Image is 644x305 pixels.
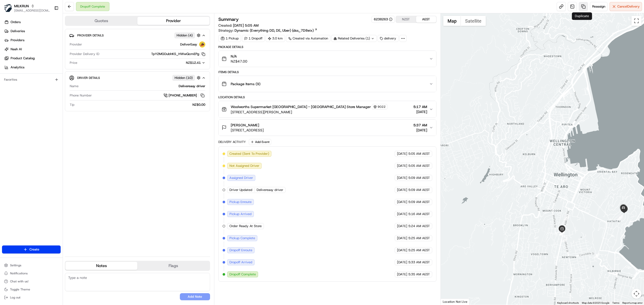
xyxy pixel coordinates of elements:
[218,35,241,42] div: 1 Pickup
[164,93,205,98] a: [PHONE_NUMBER]
[29,247,39,252] span: Create
[180,42,197,47] span: DeliverEasy
[70,42,82,47] span: Provider
[10,287,30,291] span: Toggle Theme
[441,298,470,305] div: Location Not Live
[69,74,206,82] button: Driver DetailsHidden (10)
[564,215,569,220] div: 8
[2,76,61,84] div: Favorites
[397,224,407,228] span: [DATE]
[70,61,77,65] span: Price
[378,105,386,109] span: 9022
[2,18,63,26] a: Orders
[408,164,430,168] span: 5:05 AM AEST
[10,263,21,267] span: Settings
[408,224,430,228] span: 5:24 AM AEST
[65,17,137,25] button: Quotes
[65,262,137,270] button: Notes
[231,54,247,59] span: N/A
[177,33,193,38] span: Hidden ( 4 )
[151,52,205,56] button: TpY2MGDubhKS_HWwQcmEPg
[229,260,252,265] span: Dropoff Arrived
[76,103,205,107] div: NZ$0.00
[622,301,642,304] a: Report a map error
[199,41,205,47] img: delivereasy_logo.png
[186,61,201,65] span: NZ$12.41
[231,81,260,86] span: Package Items ( 9 )
[229,236,255,240] span: Pickup Complete
[234,28,314,33] span: Dynamic (Everything DD, DE, Uber) (dss_7D8eix)
[2,54,63,62] a: Product Catalog
[562,237,568,242] div: 3
[242,35,265,42] div: 1 Dropoff
[408,272,430,277] span: 5:35 AM AEST
[408,236,430,240] span: 5:25 AM AEST
[413,128,427,133] span: [DATE]
[408,188,430,192] span: 5:09 AM AEST
[10,295,20,299] span: Log out
[10,279,28,283] span: Chat with us!
[161,61,205,65] button: NZ$12.41
[229,164,259,168] span: Not Assigned Driver
[14,9,50,13] button: [EMAIL_ADDRESS][DOMAIN_NAME]
[413,104,427,109] span: 5:17 AM
[397,151,407,156] span: [DATE]
[231,59,247,64] span: NZ$47.00
[70,52,99,56] span: Provider Delivery ID
[582,301,609,304] span: Map data ©2025 Google
[218,45,436,49] div: Package Details
[218,95,436,99] div: Location Details
[397,236,407,240] span: [DATE]
[408,200,430,204] span: 5:09 AM AEST
[397,200,407,204] span: [DATE]
[610,2,642,11] button: CancelDelivery
[397,212,407,216] span: [DATE]
[218,70,436,74] div: Items Details
[175,76,193,80] span: Hidden ( 10 )
[631,289,641,299] button: Map camera controls
[378,35,398,42] div: delivery
[461,16,486,26] button: Show satellite imagery
[14,4,29,9] span: MILKRUN
[416,16,436,23] button: AEST
[2,45,63,53] a: Nash AI
[397,272,407,277] span: [DATE]
[229,212,252,216] span: Pickup Arrived
[229,200,252,204] span: Pickup Enroute
[218,17,239,22] h3: Summary
[590,2,608,11] button: Reassign
[4,4,12,12] img: MILKRUN
[218,23,259,28] span: Created:
[11,65,24,70] span: Analytics
[442,298,459,305] a: Open this area in Google Maps (opens a new window)
[172,75,202,81] button: Hidden (10)
[612,301,619,304] a: Terms (opens in new tab)
[218,28,317,33] div: Strategy:
[397,164,407,168] span: [DATE]
[413,123,427,128] span: 5:37 AM
[229,248,252,252] span: Dropoff Enroute
[229,151,269,156] span: Created (Sent To Provider)
[396,16,416,23] button: NZST
[70,84,78,88] span: Name
[229,272,256,277] span: Dropoff Complete
[397,188,407,192] span: [DATE]
[169,93,197,98] span: [PHONE_NUMBER]
[442,298,459,305] img: Google
[592,4,605,9] span: Reassign
[266,35,285,42] div: 3.0 km
[374,17,392,22] button: 6238263
[11,38,24,42] span: Providers
[2,262,61,269] button: Settings
[408,176,430,180] span: 5:09 AM AEST
[229,224,262,228] span: Order Ready At Store
[231,123,259,128] span: [PERSON_NAME]
[231,110,387,115] span: [STREET_ADDRESS][PERSON_NAME]
[219,51,436,67] button: N/ANZ$47.00
[634,270,639,276] div: 1
[2,286,61,293] button: Toggle Theme
[11,29,25,33] span: Deliveries
[70,103,74,107] span: Tip
[2,245,61,253] button: Create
